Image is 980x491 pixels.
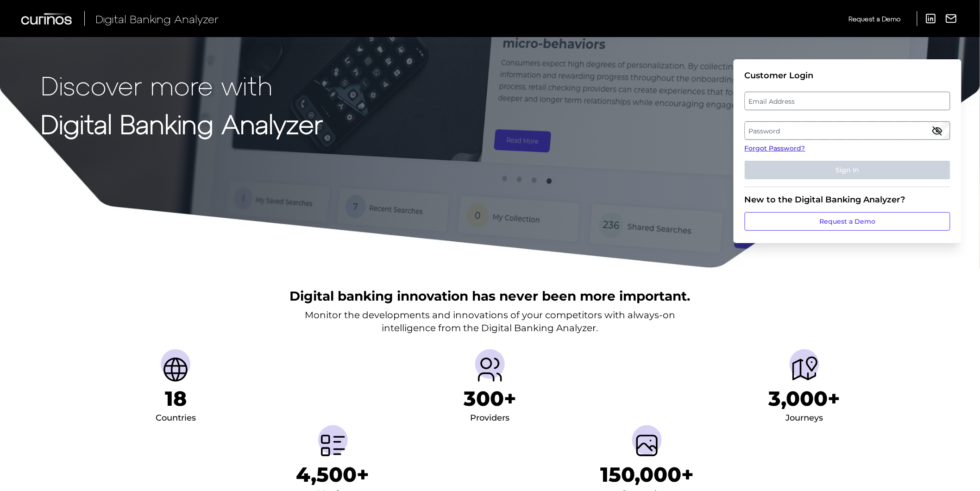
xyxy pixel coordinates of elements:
[464,386,516,411] h1: 300+
[600,462,694,487] h1: 150,000+
[790,355,819,384] img: Journeys
[156,411,196,426] div: Countries
[768,386,840,411] h1: 3,000+
[161,355,190,384] img: Countries
[745,122,949,139] label: Password
[95,12,219,25] span: Digital Banking Analyzer
[21,13,73,25] img: Curinos
[471,411,510,426] div: Providers
[745,93,949,109] label: Email Address
[745,144,950,153] a: Forgot Password?
[475,355,505,384] img: Providers
[318,431,348,460] img: Metrics
[849,11,901,26] a: Request a Demo
[41,70,323,100] p: Discover more with
[785,411,823,426] div: Journeys
[745,70,950,81] div: Customer Login
[745,195,950,205] div: New to the Digital Banking Analyzer?
[305,308,675,334] p: Monitor the developments and innovations of your competitors with always-on intelligence from the...
[41,108,323,139] strong: Digital Banking Analyzer
[745,212,950,231] a: Request a Demo
[165,386,187,411] h1: 18
[632,431,662,460] img: Screenshots
[290,287,691,305] h2: Digital banking innovation has never been more important.
[849,15,901,23] span: Request a Demo
[296,462,370,487] h1: 4,500+
[745,161,950,179] button: Sign In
